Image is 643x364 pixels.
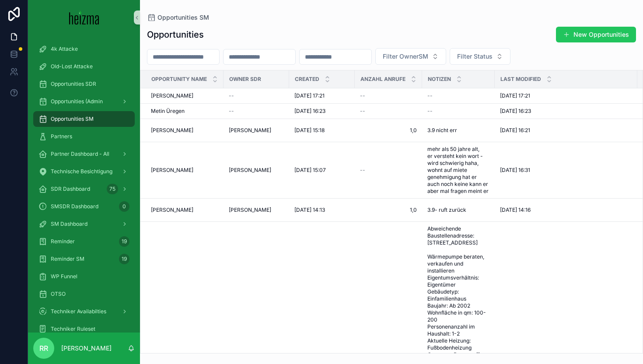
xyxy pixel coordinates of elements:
[51,115,94,122] span: Opportunities SM
[360,206,417,213] a: 1,0
[51,238,75,245] span: Reminder
[294,108,349,115] a: [DATE] 16:23
[427,92,489,99] a: --
[500,206,632,213] a: [DATE] 14:16
[33,181,135,197] a: SDR Dashboard75
[500,127,632,134] a: [DATE] 16:21
[33,129,135,144] a: Partners
[33,269,135,284] a: WP Funnel
[33,251,135,267] a: Reminder SM19
[51,308,106,315] span: Techniker Availabilties
[427,127,457,134] span: 3.9 nicht err
[51,255,84,262] span: Reminder SM
[229,167,271,174] span: [PERSON_NAME]
[360,167,365,174] span: --
[51,185,90,192] span: SDR Dashboard
[151,108,218,115] a: Metin Üregen
[151,127,218,134] a: [PERSON_NAME]
[33,286,135,302] a: OTSO
[360,167,417,174] a: --
[428,76,451,83] span: Notizen
[360,108,365,115] span: --
[427,108,433,115] span: --
[51,45,78,52] span: 4k Attacke
[33,304,135,319] a: Techniker Availabilties
[61,344,112,353] p: [PERSON_NAME]
[51,150,109,157] span: Partner Dashboard - All
[500,108,632,115] a: [DATE] 16:23
[500,167,632,174] a: [DATE] 16:31
[229,167,284,174] a: [PERSON_NAME]
[500,127,530,134] span: [DATE] 16:21
[294,167,349,174] a: [DATE] 15:07
[147,13,209,22] a: Opportunities SM
[51,273,77,280] span: WP Funnel
[33,234,135,249] a: Reminder19
[33,199,135,214] a: SMSDR Dashboard0
[229,92,234,99] span: --
[51,220,87,227] span: SM Dashboard
[33,41,135,57] a: 4k Attacke
[33,216,135,232] a: SM Dashboard
[229,206,284,213] a: [PERSON_NAME]
[427,92,433,99] span: --
[33,59,135,74] a: Old-Lost Attacke
[33,111,135,127] a: Opportunities SM
[427,146,489,195] a: mehr als 50 jahre alt, er versteht kein wort - wird schwierig haha, wohnt auf miete genehmigung h...
[157,13,209,22] span: Opportunities SM
[151,108,185,115] span: Metin Üregen
[33,321,135,337] a: Techniker Ruleset
[229,127,284,134] a: [PERSON_NAME]
[360,76,405,83] span: Anzahl Anrufe
[229,127,271,134] span: [PERSON_NAME]
[151,167,193,174] span: [PERSON_NAME]
[383,52,428,61] span: Filter OwnerSM
[51,168,112,175] span: Technische Besichtigung
[229,108,284,115] a: --
[119,201,129,212] div: 0
[39,343,48,353] span: RR
[229,92,284,99] a: --
[295,76,319,83] span: Created
[500,206,531,213] span: [DATE] 14:16
[151,92,193,99] span: [PERSON_NAME]
[229,108,234,115] span: --
[294,127,349,134] a: [DATE] 15:18
[229,76,261,83] span: Owner SDR
[51,325,95,332] span: Techniker Ruleset
[500,76,541,83] span: Last Modified
[294,206,349,213] a: [DATE] 14:13
[147,28,204,41] h1: Opportunities
[107,184,118,194] div: 75
[51,98,103,105] span: Opportunities (Admin
[294,167,326,174] span: [DATE] 15:07
[51,63,93,70] span: Old-Lost Attacke
[500,108,531,115] span: [DATE] 16:23
[294,92,349,99] a: [DATE] 17:21
[375,48,446,65] button: Select Button
[33,146,135,162] a: Partner Dashboard - All
[556,27,636,42] button: New Opportunities
[500,92,632,99] a: [DATE] 17:21
[33,94,135,109] a: Opportunities (Admin
[294,206,325,213] span: [DATE] 14:13
[151,206,218,213] a: [PERSON_NAME]
[360,92,365,99] span: --
[51,203,98,210] span: SMSDR Dashboard
[427,206,489,213] a: 3.9- ruft zurück
[51,133,72,140] span: Partners
[151,76,207,83] span: Opportunity Name
[500,92,530,99] span: [DATE] 17:21
[294,92,325,99] span: [DATE] 17:21
[151,167,218,174] a: [PERSON_NAME]
[360,108,417,115] a: --
[360,127,417,134] a: 1,0
[33,76,135,92] a: Opportunities SDR
[28,35,140,332] div: scrollable content
[69,10,99,24] img: App logo
[33,164,135,179] a: Technische Besichtigung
